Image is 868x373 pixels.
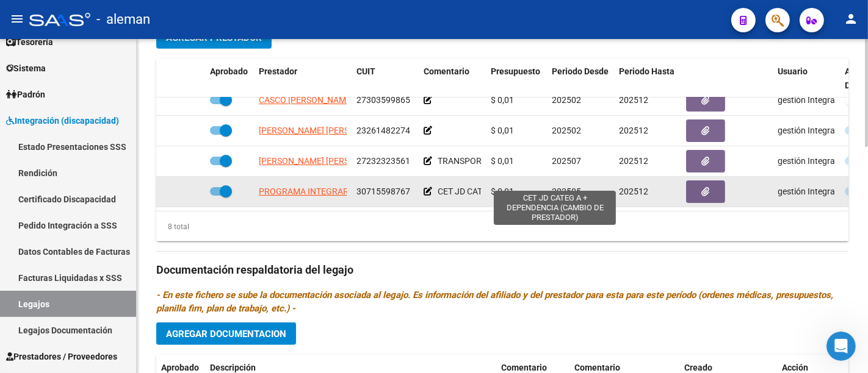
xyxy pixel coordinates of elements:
span: CASCO [PERSON_NAME] [259,95,353,105]
span: Aprobado [161,363,199,372]
span: Prestadores / Proveedores [6,350,117,363]
span: 202512 [619,187,648,196]
i: - En este fichero se sube la documentación asociada al legajo. Es información del afiliado y del ... [156,290,833,314]
datatable-header-cell: Presupuesto [486,59,547,99]
span: Periodo Desde [552,66,609,76]
span: 202512 [619,126,648,135]
span: Aprobado [210,66,248,76]
h3: Documentación respaldatoria del legajo [156,261,848,279]
span: Acción [782,363,808,372]
span: Padrón [6,88,45,101]
span: $ 0,01 [491,187,514,196]
span: 23261482274 [356,126,410,135]
span: 202507 [552,156,581,166]
span: CUIT [356,66,375,76]
span: Creado [684,363,712,372]
mat-icon: menu [10,12,24,26]
span: Comentario [501,363,547,372]
datatable-header-cell: Comentario [419,59,486,99]
span: Agregar Documentacion [166,329,286,339]
span: Usuario [778,66,808,76]
datatable-header-cell: Usuario [773,59,840,99]
mat-icon: person [844,12,858,26]
span: 202512 [619,95,648,105]
span: Prestador [259,66,297,76]
span: Periodo Hasta [619,66,675,76]
span: - aleman [96,6,150,33]
span: $ 0,01 [491,156,514,166]
datatable-header-cell: CUIT [352,59,419,99]
span: 27303599865 [356,95,410,105]
span: [PERSON_NAME] [PERSON_NAME] [259,126,391,135]
datatable-header-cell: Prestador [254,59,352,99]
span: 202502 [552,95,581,105]
button: Agregar Documentacion [156,322,296,345]
span: 30715598767 [356,187,410,196]
span: Presupuesto [491,66,540,76]
span: 202512 [619,156,648,166]
span: Integración (discapacidad) [6,114,119,127]
span: Sistema [6,62,46,75]
datatable-header-cell: Periodo Desde [547,59,614,99]
div: 8 total [156,220,189,233]
span: 202505 [552,187,581,196]
span: CET JD CATEG A + DEPENDENCIA (CAMBIO DE PRESTADOR) [438,187,668,196]
span: PROGRAMA INTEGRAR S. A. [259,187,367,196]
span: $ 0,01 [491,95,514,105]
span: $ 0,01 [491,126,514,135]
span: TRANSPORTE A CET + DEPENDENCIA (CAMBIO DE PRESTADOR) [438,156,682,166]
span: Descripción [210,363,256,372]
datatable-header-cell: Aprobado [205,59,254,99]
span: Tesorería [6,35,53,49]
datatable-header-cell: Periodo Hasta [614,59,681,99]
iframe: Intercom live chat [826,332,856,361]
span: [PERSON_NAME] [PERSON_NAME] [259,156,391,166]
span: Comentario [424,66,469,76]
span: 27232323561 [356,156,410,166]
span: 202502 [552,126,581,135]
